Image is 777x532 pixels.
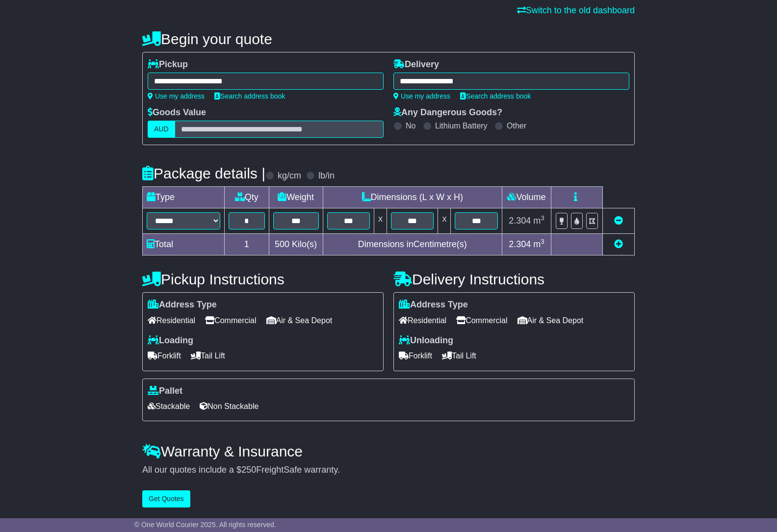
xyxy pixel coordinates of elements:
span: Non Stackable [200,399,259,414]
sup: 3 [541,214,544,222]
label: No [406,121,415,130]
a: Add new item [614,239,623,249]
label: lb/in [318,171,335,181]
td: x [374,208,387,234]
label: Any Dangerous Goods? [393,107,502,118]
td: Qty [225,187,269,208]
span: Tail Lift [442,348,476,363]
span: Tail Lift [191,348,225,363]
span: Commercial [205,313,256,328]
td: Kilo(s) [269,234,323,255]
label: AUD [148,121,175,138]
td: 1 [225,234,269,255]
a: Use my address [393,92,450,100]
span: Stackable [148,399,190,414]
span: Residential [399,313,446,328]
span: Residential [148,313,195,328]
label: Lithium Battery [435,121,488,130]
span: 500 [275,239,289,249]
td: Volume [502,187,551,208]
a: Switch to the old dashboard [517,5,635,15]
span: Commercial [456,313,507,328]
sup: 3 [541,238,544,245]
label: Goods Value [148,107,206,118]
td: Weight [269,187,323,208]
label: Delivery [393,59,439,70]
span: m [533,239,544,249]
h4: Warranty & Insurance [142,443,635,459]
label: Pickup [148,59,188,70]
div: All our quotes include a $ FreightSafe warranty. [142,465,635,476]
td: Type [143,187,225,208]
span: Air & Sea Depot [518,313,584,328]
a: Search address book [460,92,531,100]
td: x [438,208,451,234]
label: Other [507,121,526,130]
span: Forklift [399,348,432,363]
h4: Package details | [142,165,265,181]
label: Address Type [399,300,468,310]
button: Get Quotes [142,490,190,507]
h4: Begin your quote [142,31,635,47]
td: Total [143,234,225,255]
span: 2.304 [509,239,531,249]
span: m [533,216,544,226]
span: Forklift [148,348,181,363]
a: Search address book [214,92,285,100]
td: Dimensions in Centimetre(s) [323,234,502,255]
label: Address Type [148,300,217,310]
h4: Delivery Instructions [393,271,635,287]
label: Loading [148,335,193,346]
a: Remove this item [614,216,623,226]
h4: Pickup Instructions [142,271,384,287]
a: Use my address [148,92,205,100]
span: © One World Courier 2025. All rights reserved. [134,521,276,529]
span: Air & Sea Depot [266,313,333,328]
td: Dimensions (L x W x H) [323,187,502,208]
label: kg/cm [278,171,301,181]
label: Pallet [148,386,182,397]
span: 2.304 [509,216,531,226]
span: 250 [241,465,256,475]
label: Unloading [399,335,453,346]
